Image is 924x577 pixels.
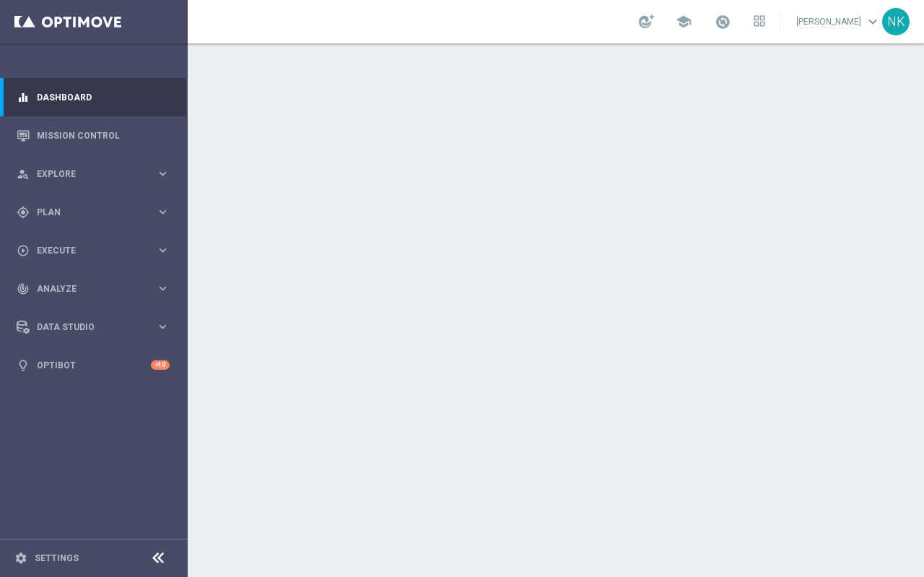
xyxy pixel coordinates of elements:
button: Mission Control [16,130,170,142]
i: keyboard_arrow_right [156,205,170,219]
i: keyboard_arrow_right [156,320,170,334]
button: gps_fixed Plan keyboard_arrow_right [16,207,170,218]
a: [PERSON_NAME]keyboard_arrow_down [795,11,882,32]
i: equalizer [17,91,30,104]
span: keyboard_arrow_down [865,14,881,30]
a: Settings [35,554,79,563]
i: keyboard_arrow_right [156,282,170,295]
i: person_search [17,168,30,181]
i: keyboard_arrow_right [156,243,170,257]
i: settings [14,552,27,565]
div: Mission Control [17,116,170,155]
div: Plan [17,206,156,219]
a: Dashboard [37,78,170,116]
div: Execute [17,244,156,257]
a: Optibot [37,346,151,384]
span: Plan [37,208,156,217]
i: lightbulb [17,359,30,372]
button: Data Studio keyboard_arrow_right [16,321,170,333]
div: Explore [17,168,156,181]
span: school [676,14,692,30]
span: Explore [37,170,156,178]
button: track_changes Analyze keyboard_arrow_right [16,283,170,295]
button: play_circle_outline Execute keyboard_arrow_right [16,245,170,256]
div: Optibot [17,346,170,384]
div: +10 [151,360,170,370]
button: equalizer Dashboard [16,92,170,103]
div: Dashboard [17,78,170,116]
div: Data Studio [17,321,156,334]
span: Analyze [37,285,156,293]
i: gps_fixed [17,206,30,219]
div: Analyze [17,282,156,295]
div: NK [882,8,910,35]
span: Execute [37,246,156,255]
span: Data Studio [37,323,156,331]
button: lightbulb Optibot +10 [16,360,170,371]
i: play_circle_outline [17,244,30,257]
button: person_search Explore keyboard_arrow_right [16,168,170,180]
i: track_changes [17,282,30,295]
i: keyboard_arrow_right [156,167,170,181]
a: Mission Control [37,116,170,155]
